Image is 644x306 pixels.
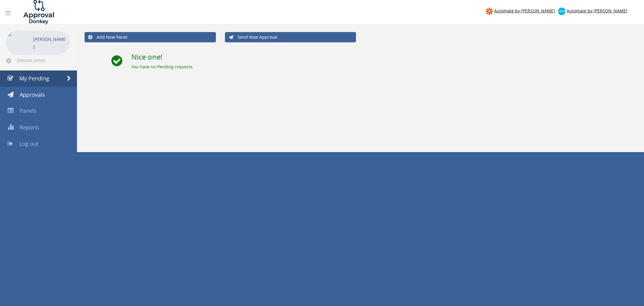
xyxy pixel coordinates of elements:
[33,35,66,50] p: [PERSON_NAME]
[567,8,627,14] span: Automate by [PERSON_NAME]
[19,75,49,82] span: My Pending
[85,32,216,42] a: Add New Panel
[17,58,68,63] span: [PERSON_NAME][EMAIL_ADDRESS][DOMAIN_NAME]
[131,64,636,70] div: You have no Pending requests.
[485,8,493,15] img: zapier-logomark.png
[20,107,37,114] span: Panels
[225,32,356,42] a: Send New Approval
[20,124,39,131] span: Reports
[558,8,566,15] img: xero-logo.png
[20,91,45,98] span: Approvals
[19,140,38,147] span: Log out
[494,8,555,14] span: Automate by [PERSON_NAME]
[131,53,636,61] h2: Nice one!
